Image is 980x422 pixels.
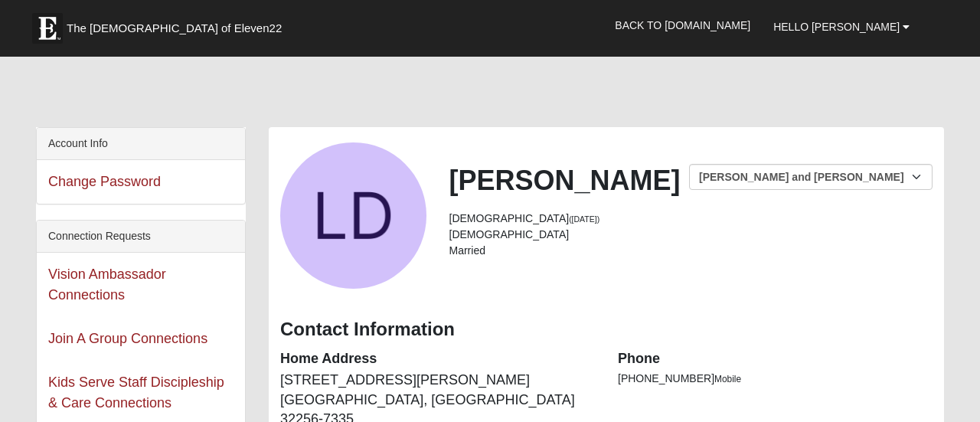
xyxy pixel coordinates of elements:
li: [DEMOGRAPHIC_DATA] [449,227,933,243]
span: Hello [PERSON_NAME] [773,21,900,33]
li: [DEMOGRAPHIC_DATA] [449,211,933,227]
span: The [DEMOGRAPHIC_DATA] of Eleven22 [67,21,282,36]
a: Vision Ambassador Connections [48,267,166,303]
dt: Phone [618,349,933,369]
a: Join A Group Connections [48,331,207,346]
li: Married [449,243,933,259]
h3: Contact Information [280,319,933,341]
dt: Home Address [280,349,595,369]
small: ([DATE]) [569,214,599,224]
div: Account Info [37,128,245,160]
a: View Fullsize Photo [280,207,426,222]
a: Back to [DOMAIN_NAME] [603,6,762,44]
a: The [DEMOGRAPHIC_DATA] of Eleven22 [24,5,331,44]
h2: [PERSON_NAME] [449,164,933,197]
span: Mobile [714,374,741,384]
a: Kids Serve Staff Discipleship & Care Connections [48,375,224,411]
div: Connection Requests [37,221,245,253]
li: [PHONE_NUMBER] [618,371,933,387]
a: Hello [PERSON_NAME] [762,8,921,46]
img: Eleven22 logo [32,13,63,44]
a: Change Password [48,174,161,189]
